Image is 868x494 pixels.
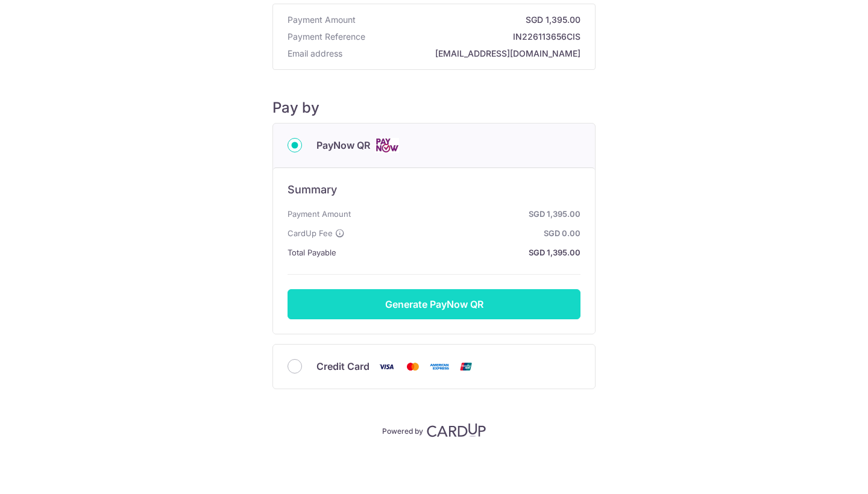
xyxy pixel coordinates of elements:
[316,359,370,374] span: Credit Card
[288,138,580,153] div: PayNow QR Cards logo
[288,207,351,221] span: Payment Amount
[288,226,333,240] span: CardUp Fee
[360,14,580,26] strong: SGD 1,395.00
[316,138,370,152] span: PayNow QR
[375,138,399,153] img: Cards logo
[427,359,451,374] img: American Express
[401,359,425,374] img: Mastercard
[288,289,580,319] button: Generate PayNow QR
[356,207,580,221] strong: SGD 1,395.00
[350,226,580,240] strong: SGD 0.00
[382,424,423,436] p: Powered by
[374,359,398,374] img: Visa
[288,48,342,60] span: Email address
[288,183,580,197] h6: Summary
[272,99,596,117] h5: Pay by
[370,31,580,43] strong: IN226113656CIS
[288,359,580,374] div: Credit Card Visa Mastercard American Express Union Pay
[288,14,356,26] span: Payment Amount
[347,48,580,60] strong: [EMAIL_ADDRESS][DOMAIN_NAME]
[341,245,580,260] strong: SGD 1,395.00
[288,245,336,260] span: Total Payable
[427,423,486,437] img: CardUp
[288,31,365,43] span: Payment Reference
[454,359,478,374] img: Union Pay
